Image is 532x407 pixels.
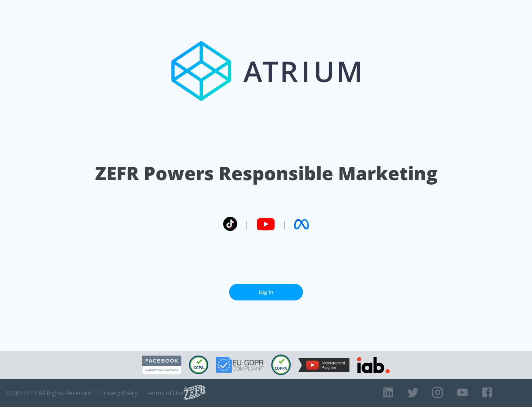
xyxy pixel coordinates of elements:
a: Privacy Policy [100,389,138,397]
a: Log In [229,284,303,300]
h1: ZEFR Powers Responsible Marketing [95,161,437,186]
img: YouTube Measurement Program [298,358,349,372]
img: Facebook Marketing Partner [142,356,181,374]
img: COPPA Compliant [271,354,291,375]
span: © 2025 ZEFR All Rights Reserved [6,389,91,397]
span: | [282,219,287,230]
a: Terms of Use [147,389,184,397]
img: IAB [357,357,390,373]
img: CCPA Compliant [189,356,208,374]
img: GDPR Compliant [216,357,264,373]
span: | [245,219,249,230]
